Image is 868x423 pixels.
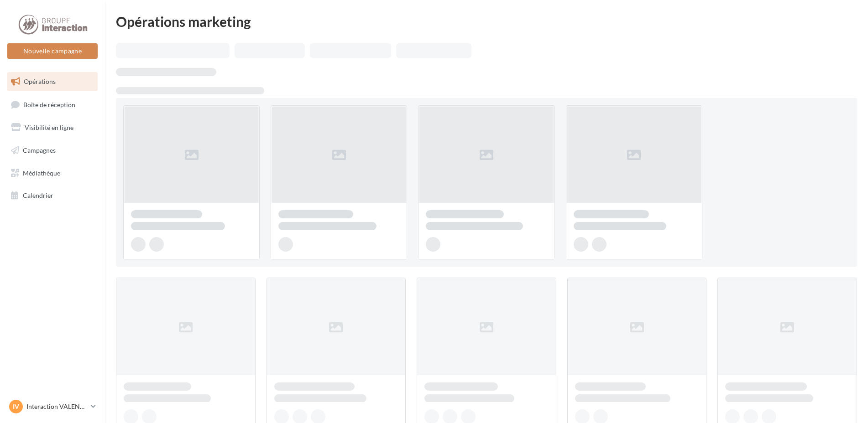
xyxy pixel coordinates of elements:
span: Boîte de réception [23,100,75,108]
span: Campagnes [23,146,56,154]
a: Calendrier [5,186,99,205]
a: Médiathèque [5,164,99,183]
span: IV [13,402,19,411]
span: Médiathèque [23,169,60,176]
span: Visibilité en ligne [25,124,73,131]
a: Boîte de réception [5,95,99,114]
a: Campagnes [5,141,99,160]
div: Opérations marketing [116,15,857,28]
p: Interaction VALENCIENNES [26,402,87,411]
button: Nouvelle campagne [7,43,98,59]
span: Opérations [24,77,56,85]
a: IV Interaction VALENCIENNES [7,398,98,415]
a: Visibilité en ligne [5,118,99,137]
a: Opérations [5,72,99,91]
span: Calendrier [23,191,53,199]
